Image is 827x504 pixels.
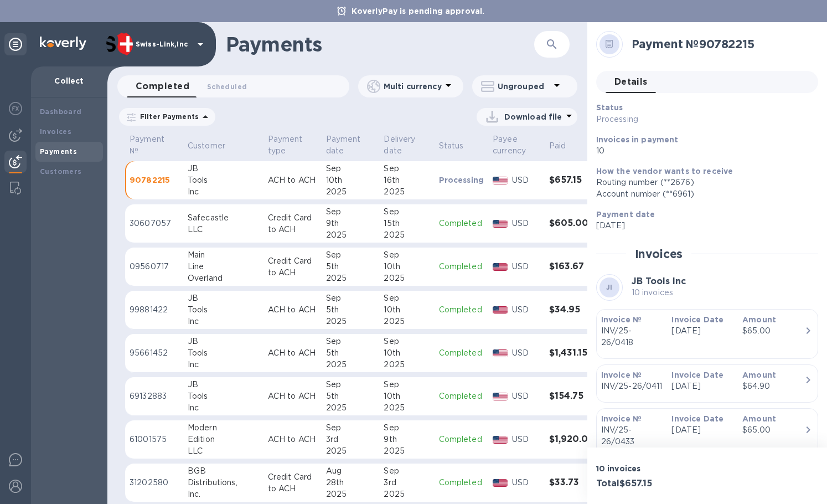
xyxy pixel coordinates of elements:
div: Inc [188,186,259,198]
p: Completed [439,304,484,316]
div: 2025 [384,445,430,457]
p: ACH to ACH [268,174,317,186]
p: [DATE] [596,220,809,232]
p: Filter Payments [136,112,199,121]
div: 2025 [326,186,375,198]
div: 9th [384,434,430,445]
div: Sep [384,249,430,261]
p: Multi currency [384,81,442,92]
div: Tools [188,390,259,402]
p: [DATE] [671,325,733,337]
div: Safecastle [188,212,259,224]
span: Payment date [326,133,375,157]
div: Inc. [188,488,259,500]
div: 2025 [384,402,430,414]
h3: Total $657.15 [596,479,703,489]
p: KoverlyPay is pending approval. [346,6,490,17]
p: 69132883 [130,390,179,402]
div: Sep [384,292,430,304]
div: $65.00 [742,424,804,436]
img: USD [493,263,508,271]
div: Tools [188,347,259,359]
b: Amount [742,371,776,379]
p: ACH to ACH [268,347,317,359]
p: Completed [439,218,484,229]
img: USD [493,393,508,400]
b: Amount [742,315,776,324]
img: USD [493,349,508,357]
div: 2025 [384,229,430,241]
b: Invoice Date [671,414,723,423]
b: Payments [40,147,77,156]
div: 2025 [384,488,430,500]
div: BGB [188,465,259,477]
p: Credit Card to ACH [268,471,317,495]
b: JB Tools Inc [632,276,686,286]
div: JB [188,379,259,390]
p: USD [512,261,540,272]
h3: $154.75 [549,391,595,402]
p: 30607057 [130,218,179,229]
img: USD [493,479,508,487]
p: Completed [439,434,484,445]
div: 5th [326,304,375,316]
p: USD [512,218,540,229]
div: 2025 [326,272,375,284]
div: 2025 [384,359,430,371]
div: Line [188,261,259,272]
p: INV/25-26/0418 [601,325,663,348]
div: 5th [326,261,375,272]
div: Sep [384,206,430,218]
img: Foreign exchange [9,102,22,115]
div: Distributions, [188,477,259,488]
p: Collect [40,75,99,86]
p: Ungrouped [498,81,550,92]
div: Tools [188,304,259,316]
div: Sep [326,206,375,218]
b: JI [606,283,613,291]
b: Invoices [40,127,71,136]
div: Sep [326,336,375,347]
div: Inc [188,316,259,327]
p: Completed [439,347,484,359]
div: Tools [188,174,259,186]
div: LLC [188,224,259,235]
p: USD [512,174,540,186]
h3: $1,431.15 [549,348,595,358]
div: 2025 [326,488,375,500]
p: USD [512,390,540,402]
span: Payment № [130,133,179,157]
h3: $163.67 [549,261,595,272]
span: Details [614,74,648,90]
div: 2025 [384,272,430,284]
p: 10 [596,145,809,157]
div: 2025 [326,316,375,327]
img: USD [493,306,508,314]
span: Scheduled [207,81,247,92]
h3: $657.15 [549,175,595,186]
p: ACH to ACH [268,434,317,445]
span: Payment type [268,133,317,157]
p: 31202580 [130,477,179,488]
p: 95661452 [130,347,179,359]
p: 09560717 [130,261,179,272]
h2: Payment № 90782215 [632,37,809,51]
div: 2025 [326,359,375,371]
div: Edition [188,434,259,445]
span: Delivery date [384,133,430,157]
p: USD [512,434,540,445]
b: Invoice № [601,315,642,324]
p: 99881422 [130,304,179,316]
div: 2025 [384,186,430,198]
div: 10th [384,390,430,402]
b: Invoice Date [671,371,723,379]
div: JB [188,336,259,347]
div: $64.90 [742,380,804,392]
img: USD [493,177,508,184]
div: 15th [384,218,430,229]
div: 9th [326,218,375,229]
b: Invoice Date [671,315,723,324]
b: Invoice № [601,371,642,379]
div: Sep [384,422,430,434]
div: 5th [326,347,375,359]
